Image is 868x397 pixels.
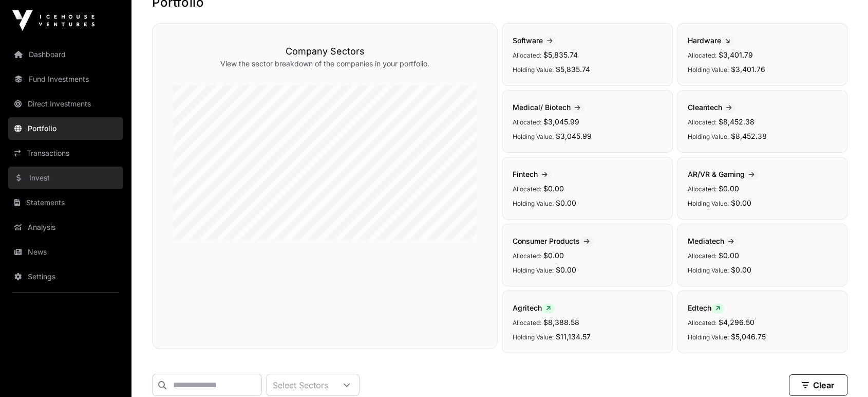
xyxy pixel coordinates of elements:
[543,318,579,327] span: $8,388.58
[688,133,729,140] span: Holding Value:
[817,348,868,397] iframe: Chat Widget
[688,266,729,274] span: Holding Value:
[688,103,736,112] span: Cleantech
[513,266,554,274] span: Holding Value:
[8,167,123,189] a: Invest
[719,184,739,193] span: $0.00
[731,265,751,274] span: $0.00
[513,170,552,178] span: Fintech
[556,65,590,74] span: $5,835.74
[688,333,729,341] span: Holding Value:
[513,103,584,112] span: Medical/ Biotech
[173,59,477,69] p: View the sector breakdown of the companies in your portfolio.
[688,200,729,207] span: Holding Value:
[688,170,759,178] span: AR/VR & Gaming
[513,333,554,341] span: Holding Value:
[719,50,753,59] span: $3,401.79
[543,50,578,59] span: $5,835.74
[556,265,576,274] span: $0.00
[8,142,123,165] a: Transactions
[8,68,123,91] a: Fund Investments
[688,237,738,245] span: Mediatech
[789,374,847,396] button: Clear
[8,265,123,288] a: Settings
[731,199,751,207] span: $0.00
[688,51,716,59] span: Allocated:
[513,252,541,260] span: Allocated:
[8,43,123,66] a: Dashboard
[513,118,541,126] span: Allocated:
[688,319,716,327] span: Allocated:
[688,303,724,312] span: Edtech
[513,319,541,327] span: Allocated:
[267,374,334,395] div: Select Sectors
[688,185,716,193] span: Allocated:
[556,332,591,341] span: $11,134.57
[556,132,592,140] span: $3,045.99
[12,10,95,31] img: Icehouse Ventures Logo
[513,237,594,245] span: Consumer Products
[8,117,123,140] a: Portfolio
[688,118,716,126] span: Allocated:
[688,66,729,74] span: Holding Value:
[688,36,734,45] span: Hardware
[513,36,557,45] span: Software
[513,303,555,312] span: Agritech
[731,332,766,341] span: $5,046.75
[543,251,564,260] span: $0.00
[513,51,541,59] span: Allocated:
[8,93,123,115] a: Direct Investments
[513,200,554,207] span: Holding Value:
[513,185,541,193] span: Allocated:
[513,66,554,74] span: Holding Value:
[719,318,754,327] span: $4,296.50
[731,132,767,140] span: $8,452.38
[513,133,554,140] span: Holding Value:
[719,251,739,260] span: $0.00
[8,241,123,263] a: News
[173,44,477,59] h3: Company Sectors
[8,216,123,239] a: Analysis
[556,199,576,207] span: $0.00
[719,117,754,126] span: $8,452.38
[543,184,564,193] span: $0.00
[731,65,765,74] span: $3,401.76
[688,252,716,260] span: Allocated:
[543,117,579,126] span: $3,045.99
[8,191,123,214] a: Statements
